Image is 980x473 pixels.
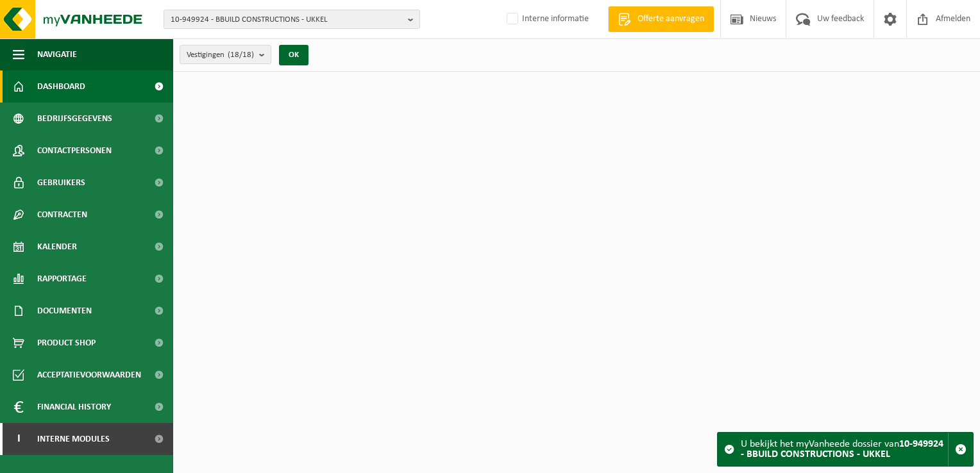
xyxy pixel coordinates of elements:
[164,10,420,29] button: 10-949924 - BBUILD CONSTRUCTIONS - UKKEL
[37,295,92,327] span: Documenten
[37,71,85,103] span: Dashboard
[37,199,87,231] span: Contracten
[37,231,77,263] span: Kalender
[37,135,112,167] span: Contactpersonen
[279,45,308,65] button: OK
[504,10,589,29] label: Interne informatie
[37,263,87,295] span: Rapportage
[37,327,96,359] span: Product Shop
[634,13,707,26] span: Offerte aanvragen
[171,10,403,29] span: 10-949924 - BBUILD CONSTRUCTIONS - UKKEL
[741,439,943,460] strong: 10-949924 - BBUILD CONSTRUCTIONS - UKKEL
[228,51,254,59] count: (18/18)
[37,167,85,199] span: Gebruikers
[37,359,141,391] span: Acceptatievoorwaarden
[180,45,271,64] button: Vestigingen(18/18)
[37,103,112,135] span: Bedrijfsgegevens
[13,423,24,455] span: I
[608,6,714,32] a: Offerte aanvragen
[37,38,77,71] span: Navigatie
[187,46,254,65] span: Vestigingen
[37,391,111,423] span: Financial History
[741,433,948,466] div: U bekijkt het myVanheede dossier van
[37,423,110,455] span: Interne modules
